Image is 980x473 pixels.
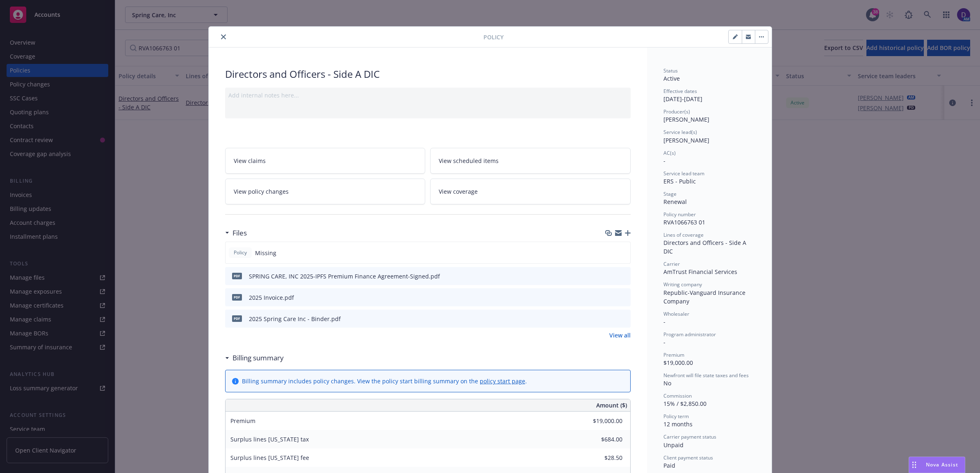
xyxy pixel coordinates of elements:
[663,239,748,255] span: Directors and Officers - Side A DIC
[620,293,627,302] button: preview file
[242,377,527,385] div: Billing summary includes policy changes. View the policy start billing summary on the .
[663,420,693,428] span: 12 months
[663,433,716,440] span: Carrier payment status
[232,353,284,363] h3: Billing summary
[926,461,958,468] span: Nova Assist
[430,179,631,204] a: View coverage
[620,315,627,323] button: preview file
[663,177,696,185] span: ERS - Public
[663,170,704,177] span: Service lead team
[607,293,613,302] button: download file
[620,272,627,281] button: preview file
[574,433,627,446] input: 0.00
[663,413,689,420] span: Policy term
[663,260,680,267] span: Carrier
[663,351,684,358] span: Premium
[663,218,705,226] span: RVA1066763 01
[232,249,248,256] span: Policy
[230,454,309,462] span: Surplus lines [US_STATE] fee
[663,359,693,367] span: $19,000.00
[663,129,697,136] span: Service lead(s)
[596,401,627,410] span: Amount ($)
[663,231,704,238] span: Lines of coverage
[663,190,677,197] span: Stage
[663,211,696,218] span: Policy number
[249,272,440,281] div: SPRING CARE, INC 2025-IPFS Premium Finance Agreement-Signed.pdf
[480,377,525,385] a: policy start page
[663,379,671,387] span: No
[574,415,627,427] input: 0.00
[249,315,341,323] div: 2025 Spring Care Inc - Binder.pdf
[225,179,426,204] a: View policy changes
[909,457,919,473] div: Drag to move
[225,148,426,174] a: View claims
[225,353,284,363] div: Billing summary
[232,294,242,300] span: pdf
[232,315,242,321] span: pdf
[663,331,716,338] span: Program administrator
[663,289,747,305] span: Republic-Vanguard Insurance Company
[439,156,499,165] span: View scheduled items
[663,372,749,379] span: Newfront will file state taxes and fees
[663,108,690,115] span: Producer(s)
[663,198,687,206] span: Renewal
[663,310,689,317] span: Wholesaler
[607,315,613,323] button: download file
[439,187,478,196] span: View coverage
[230,417,255,425] span: Premium
[483,33,504,41] span: Policy
[232,273,242,279] span: pdf
[249,293,294,302] div: 2025 Invoice.pdf
[663,268,737,276] span: AmTrust Financial Services
[663,88,697,95] span: Effective dates
[909,457,965,473] button: Nova Assist
[225,228,247,238] div: Files
[663,454,713,461] span: Client payment status
[663,400,707,407] span: 15% / $2,850.00
[663,115,709,123] span: [PERSON_NAME]
[430,148,631,174] a: View scheduled items
[230,435,309,443] span: Surplus lines [US_STATE] tax
[663,441,684,449] span: Unpaid
[663,88,755,103] div: [DATE] - [DATE]
[663,157,665,165] span: -
[234,156,266,165] span: View claims
[228,91,627,100] div: Add internal notes here...
[663,281,702,288] span: Writing company
[663,462,675,469] span: Paid
[607,272,613,281] button: download file
[663,67,678,74] span: Status
[663,338,665,346] span: -
[663,136,709,144] span: [PERSON_NAME]
[663,149,676,156] span: AC(s)
[663,392,692,399] span: Commission
[609,331,631,339] a: View all
[219,32,228,42] button: close
[663,75,680,82] span: Active
[234,187,289,196] span: View policy changes
[255,249,276,257] span: Missing
[574,452,627,464] input: 0.00
[663,318,665,326] span: -
[225,67,631,81] div: Directors and Officers - Side A DIC
[232,228,247,238] h3: Files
